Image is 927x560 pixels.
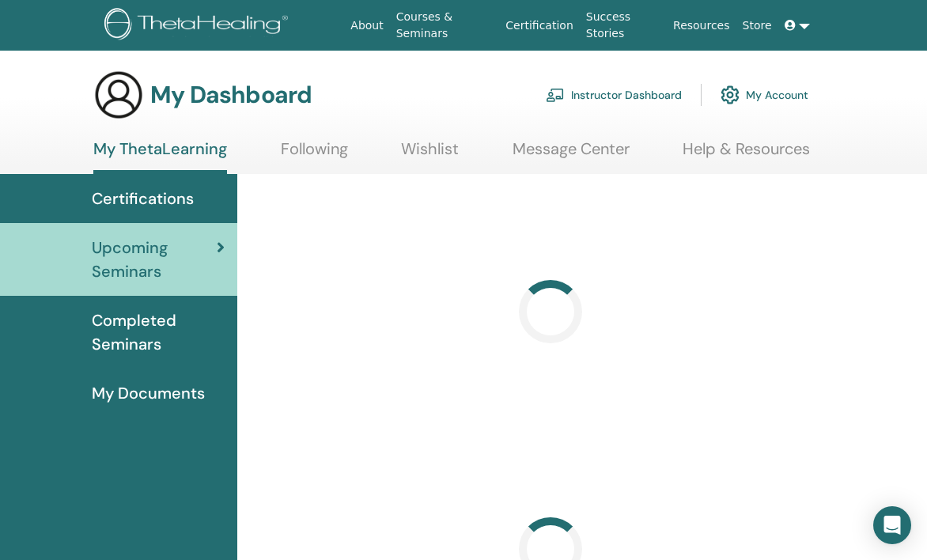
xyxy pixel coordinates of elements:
a: Resources [667,11,736,40]
span: Completed Seminars [92,308,225,356]
a: Success Stories [580,2,667,48]
a: Instructor Dashboard [546,78,682,112]
h3: My Dashboard [150,81,312,109]
a: My ThetaLearning [93,139,227,174]
a: About [344,11,389,40]
a: Following [281,139,348,170]
span: My Documents [92,381,205,405]
a: Courses & Seminars [390,2,500,48]
span: Upcoming Seminars [92,236,217,283]
a: Wishlist [401,139,459,170]
a: Certification [499,11,579,40]
a: Message Center [513,139,630,170]
img: cog.svg [721,81,740,108]
a: Help & Resources [683,139,810,170]
img: generic-user-icon.jpg [93,70,144,120]
div: Open Intercom Messenger [873,506,911,544]
a: Store [736,11,778,40]
img: chalkboard-teacher.svg [546,88,565,102]
img: logo.png [104,8,293,44]
a: My Account [721,78,808,112]
span: Certifications [92,187,194,210]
